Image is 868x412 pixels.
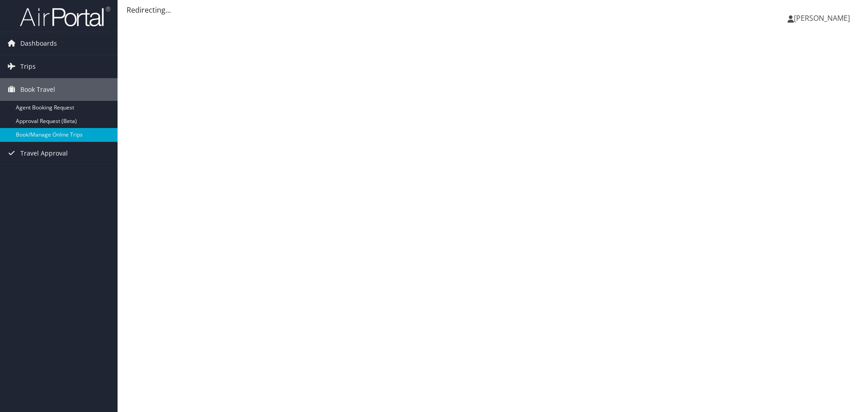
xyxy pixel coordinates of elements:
[20,32,57,55] span: Dashboards
[788,5,859,32] a: [PERSON_NAME]
[20,55,36,78] span: Trips
[20,142,68,165] span: Travel Approval
[794,13,850,23] span: [PERSON_NAME]
[20,6,110,27] img: airportal-logo.png
[127,5,859,15] div: Redirecting...
[20,78,55,101] span: Book Travel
